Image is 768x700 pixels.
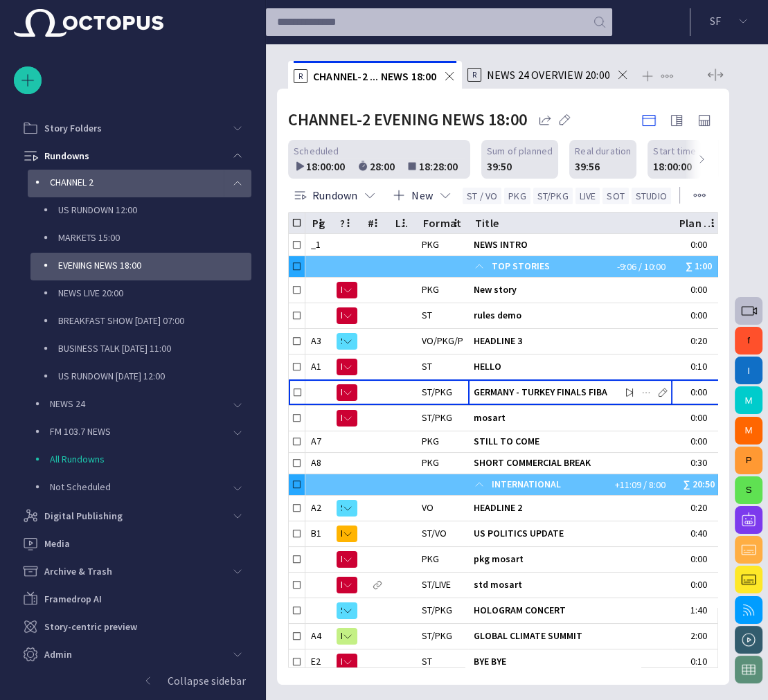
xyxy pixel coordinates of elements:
button: M [735,386,762,414]
div: 18:28:00 [419,158,465,174]
div: pkg mosart [474,547,667,572]
div: 0:00 [678,411,720,424]
button: I [735,357,762,384]
button: SF [699,8,760,33]
p: Admin [44,647,72,661]
p: Story Folders [44,121,102,135]
div: ST/PKG [422,411,452,424]
img: Octopus News Room [14,9,163,37]
div: B1 [311,527,328,540]
span: STILL TO COME [474,435,667,448]
div: ST/VO [422,527,447,540]
div: 1 [366,573,383,598]
div: ST/LIVE [422,578,451,591]
button: S [337,329,357,354]
div: Title [475,216,499,230]
div: HEADLINE 2 [474,496,667,521]
button: Pg column menu [311,213,330,233]
button: N [337,278,357,303]
div: TOP STORIES [474,256,610,277]
div: RNEWS 24 OVERVIEW 20:00 [462,61,635,89]
span: N [341,386,342,400]
p: S F [710,12,721,29]
div: A2 [311,501,328,514]
div: Framedrop AI [14,585,251,613]
div: US RUNDOWN 12:00 [30,197,251,225]
span: N [341,309,342,323]
div: std mosart [474,573,667,598]
span: Scheduled [294,144,339,158]
p: BUSINESS TALK [DATE] 11:00 [58,341,251,355]
button: STUDIO [632,188,671,204]
button: # column menu [366,213,386,233]
button: R [337,624,357,649]
ul: main menu [14,59,251,606]
button: N [337,406,357,431]
span: mosart [474,411,667,424]
p: CHANNEL 2 [50,175,224,189]
div: rules demo [474,303,667,328]
div: 0:00 [678,238,720,251]
div: GERMANY - TURKEY FINALS FIBA [474,380,667,405]
span: N [341,283,342,297]
div: RCHANNEL-2 ... NEWS 18:00 [288,61,462,89]
div: STILL TO COME [474,431,667,452]
div: ST/PKG [422,629,452,643]
div: HELLO [474,355,667,379]
div: ST/PKG [422,604,452,617]
div: 0:10 [678,360,720,373]
button: New [387,183,457,208]
button: Plan dur column menu [703,213,722,233]
div: 39:56 [575,158,600,174]
div: BUSINESS TALK [DATE] 11:00 [30,336,251,364]
div: 0:40 [678,527,720,540]
button: S [337,598,357,623]
button: N [337,573,357,598]
span: INTERNATIONAL [492,474,608,495]
span: HEADLINE 2 [474,501,667,514]
span: NEWS INTRO [474,238,667,251]
div: _1 [311,238,328,251]
div: PKG [422,435,439,448]
p: Story-centric preview [44,620,137,634]
div: 0:00 [678,309,720,322]
div: ST/PKG [422,386,452,399]
span: SHORT COMMERCIAL BREAK [474,456,667,469]
h2: CHANNEL-2 EVENING NEWS 18:00 [288,110,527,129]
div: A4 [311,629,328,643]
div: GLOBAL CLIMATE SUMMIT [474,624,667,649]
div: 18:00:00 [653,158,692,174]
div: HOLOGRAM CONCERT [474,598,667,623]
div: SHORT COMMERCIAL BREAK [474,453,667,474]
button: N [337,649,357,674]
div: A8 [311,456,328,469]
p: EVENING NEWS 18:00 [58,258,251,272]
span: US POLITICS UPDATE [474,527,667,540]
div: HEADLINE 3 [474,329,667,354]
button: S [337,496,357,521]
p: NEWS 24 [50,397,224,411]
span: N [341,553,342,566]
span: HEADLINE 3 [474,334,667,348]
div: ST [422,360,432,373]
p: Archive & Trash [44,564,112,578]
button: Lck column menu [394,213,413,233]
div: A1 [311,360,328,373]
div: Pg [312,216,325,230]
p: US RUNDOWN 12:00 [58,203,251,217]
div: ? [340,216,345,230]
p: R [294,69,307,83]
div: 18:00:00 [306,158,352,174]
p: R [467,68,481,82]
div: ST [422,309,432,322]
button: f [735,327,762,355]
p: Rundowns [44,149,89,163]
div: BYE BYE [474,649,667,674]
button: ST/PKG [533,188,573,204]
span: M [341,527,342,541]
div: EVENING NEWS 18:00 [30,253,251,280]
div: 0:30 [678,456,720,469]
div: All Rundowns [22,447,251,474]
button: P [735,447,762,474]
p: MARKETS 15:00 [58,231,251,244]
